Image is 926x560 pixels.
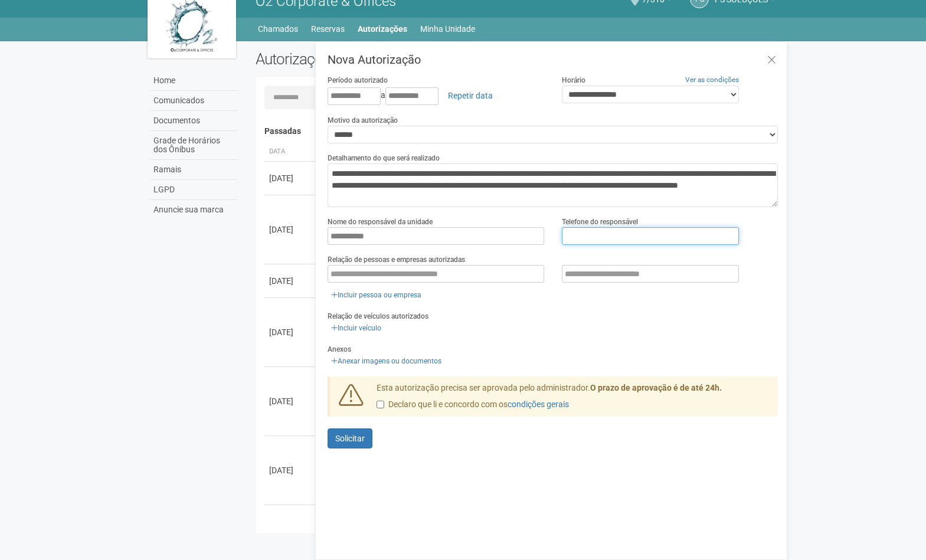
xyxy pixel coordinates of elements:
a: Chamados [258,21,298,37]
a: condições gerais [508,399,569,409]
div: [DATE] [269,326,313,338]
div: [DATE] [269,172,313,184]
a: Ver as condições [685,76,739,84]
a: Anuncie sua marca [150,200,238,220]
h3: Nova Autorização [328,54,778,66]
h2: Autorizações [256,50,508,68]
label: Detalhamento do que será realizado [328,153,440,163]
div: Esta autorização precisa ser aprovada pelo administrador. [368,382,778,417]
a: Incluir pessoa ou empresa [328,289,425,302]
label: Relação de pessoas e empresas autorizadas [328,254,465,265]
a: Autorizações [358,21,407,37]
input: Declaro que li e concordo com oscondições gerais [377,401,384,408]
a: LGPD [150,180,238,200]
h4: Passadas [264,127,770,136]
label: Relação de veículos autorizados [328,311,428,322]
th: Data [264,142,318,162]
label: Anexos [328,344,351,355]
label: Declaro que li e concordo com os [377,399,569,411]
a: Minha Unidade [420,21,475,37]
label: Nome do responsável da unidade [328,217,433,227]
div: a [328,86,544,106]
a: Comunicados [150,91,238,111]
label: Período autorizado [328,75,388,86]
label: Telefone do responsável [562,217,638,227]
div: [DATE] [269,395,313,407]
div: [DATE] [269,464,313,476]
a: Home [150,71,238,91]
a: Anexar imagens ou documentos [328,355,445,368]
a: Incluir veículo [328,322,385,335]
strong: O prazo de aprovação é de até 24h. [590,383,722,392]
label: Horário [562,75,585,86]
a: Repetir data [440,86,500,106]
button: Solicitar [328,428,372,448]
label: Motivo da autorização [328,115,398,126]
a: Reservas [311,21,345,37]
a: Grade de Horários dos Ônibus [150,131,238,160]
div: [DATE] [269,224,313,235]
div: [DATE] [269,275,313,287]
a: Documentos [150,111,238,131]
a: Ramais [150,160,238,180]
span: Solicitar [335,434,365,443]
